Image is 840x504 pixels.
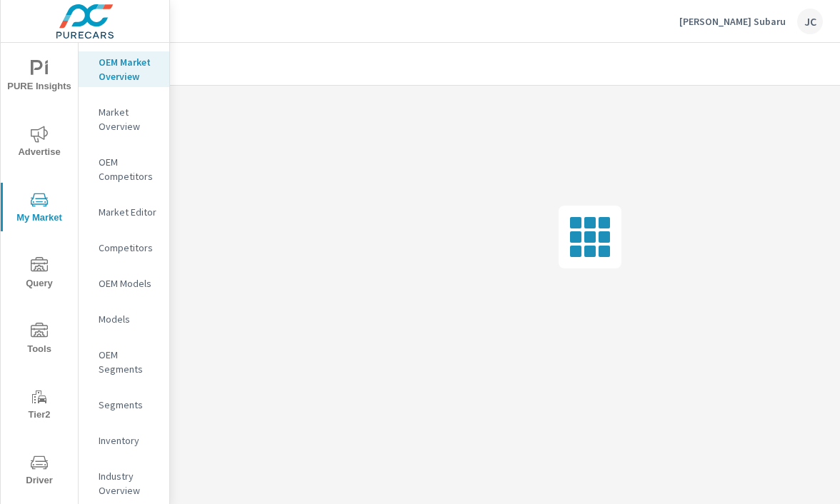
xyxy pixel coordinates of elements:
div: OEM Models [79,273,169,294]
div: OEM Market Overview [79,51,169,87]
div: Models [79,308,169,330]
span: Query [5,257,74,292]
span: My Market [5,191,74,226]
span: Tier2 [5,388,74,423]
span: PURE Insights [5,60,74,95]
span: Tools [5,323,74,358]
p: OEM Segments [99,348,158,376]
span: Advertise [5,126,74,161]
p: Segments [99,398,158,412]
div: OEM Segments [79,344,169,380]
p: OEM Competitors [99,155,158,183]
p: Industry Overview [99,469,158,498]
p: Market Editor [99,205,158,219]
p: Competitors [99,241,158,255]
p: Market Overview [99,105,158,133]
span: Driver [5,454,74,489]
div: Market Editor [79,201,169,223]
p: Models [99,312,158,326]
div: OEM Competitors [79,151,169,187]
p: OEM Market Overview [99,55,158,84]
div: Competitors [79,237,169,258]
div: Industry Overview [79,465,169,501]
div: JC [797,9,823,34]
div: Segments [79,394,169,415]
p: Inventory [99,433,158,448]
p: OEM Models [99,276,158,291]
p: [PERSON_NAME] Subaru [679,15,786,28]
div: Inventory [79,430,169,451]
div: Market Overview [79,101,169,137]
